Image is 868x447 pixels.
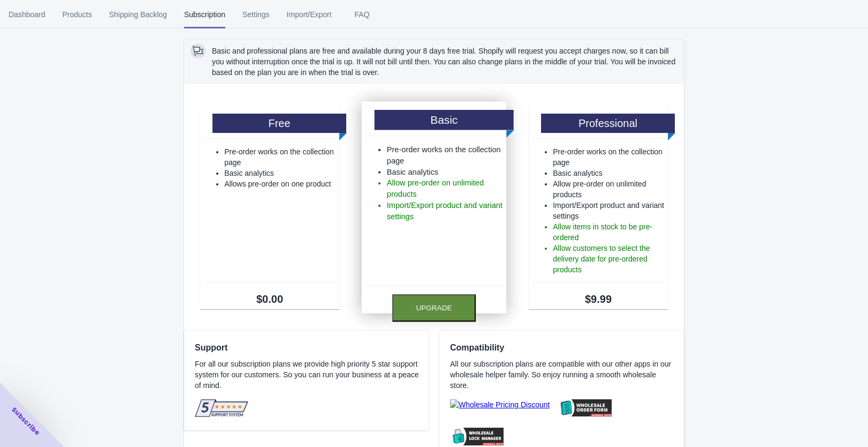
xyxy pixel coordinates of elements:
[553,243,665,275] li: Allow customers to select the delivery date for pre-ordered products
[387,200,504,222] li: Import/Export product and variant settings
[553,200,665,221] li: Import/Export product and variant settings
[184,1,225,28] span: Subscription
[387,177,504,200] li: Allow pre-order on unlimited products
[553,221,665,243] li: Allow items in stock to be pre-ordered
[195,399,248,417] img: 5 star support
[63,1,92,28] span: Products
[450,341,673,354] h2: Compatibility
[212,114,346,133] h1: Free
[450,359,673,391] p: All our subscription plans are compatible with our other apps in our wholesale helper family. So ...
[9,1,45,28] span: Dashboard
[553,146,665,168] li: Pre-order works on the collection page
[553,178,665,200] li: Allow pre-order on unlimited products
[558,399,612,416] img: single page order form
[195,341,427,354] h2: Support
[392,294,476,322] button: Upgrade
[531,294,665,304] span: $9.99
[450,399,550,410] img: Wholesale Pricing Discount
[450,428,504,445] img: Wholesale Lock Manager
[203,294,337,304] span: $0.00
[109,1,167,28] span: Shipping Backlog
[553,168,665,178] li: Basic analytics
[375,110,514,130] h1: Basic
[224,168,337,178] li: Basic analytics
[212,46,677,78] p: Basic and professional plans are free and available during your 8 days free trial. Shopify will r...
[224,178,337,189] li: Allows pre-order on one product
[387,144,504,167] li: Pre-order works on the collection page
[541,114,675,133] h1: Professional
[224,146,337,168] li: Pre-order works on the collection page
[287,1,332,28] span: Import/Export
[387,166,504,177] li: Basic analytics
[195,359,427,391] p: For all our subscription plans we provide high priority 5 star support system for our customers. ...
[242,1,270,28] span: Settings
[349,1,376,28] span: FAQ
[10,405,42,437] span: Subscribe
